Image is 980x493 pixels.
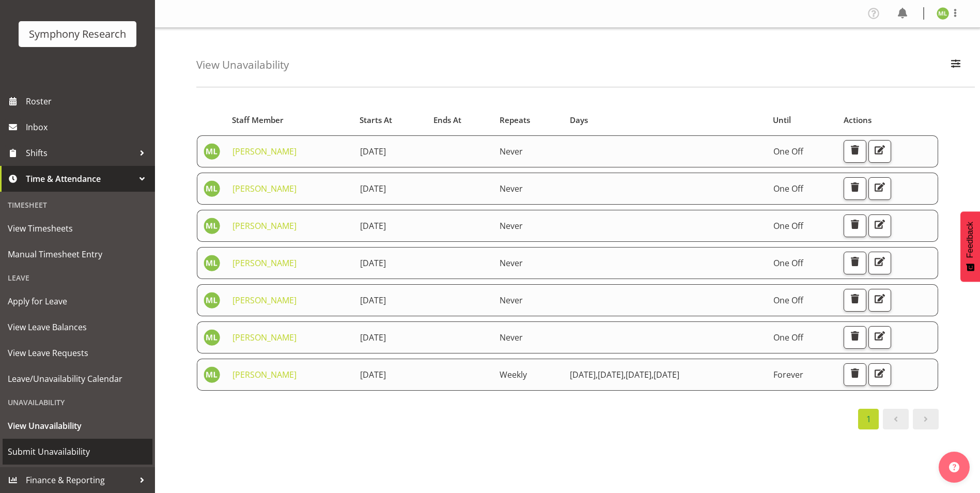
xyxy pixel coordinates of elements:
[500,183,523,194] span: Never
[360,183,386,194] span: [DATE]
[26,472,134,488] span: Finance & Reporting
[654,369,679,380] span: [DATE]
[844,252,866,274] button: Delete Unavailability
[3,340,152,366] a: View Leave Requests
[232,295,297,306] a: [PERSON_NAME]
[232,220,297,232] a: [PERSON_NAME]
[844,289,866,312] button: Delete Unavailability
[3,194,152,215] div: Timesheet
[8,371,147,387] span: Leave/Unavailability Calendar
[868,363,891,386] button: Edit Unavailability
[3,288,152,314] a: Apply for Leave
[773,332,803,343] span: One Off
[598,369,626,380] span: [DATE]
[360,257,386,269] span: [DATE]
[433,114,461,126] span: Ends At
[26,171,134,187] span: Time & Attendance
[3,439,152,465] a: Submit Unavailability
[844,214,866,237] button: Delete Unavailability
[966,222,975,258] span: Feedback
[626,369,654,380] span: [DATE]
[8,221,147,236] span: View Timesheets
[360,114,392,126] span: Starts At
[8,345,147,361] span: View Leave Requests
[500,257,523,269] span: Never
[360,146,386,157] span: [DATE]
[26,94,150,109] span: Roster
[360,220,386,232] span: [DATE]
[232,332,297,343] a: [PERSON_NAME]
[868,177,891,200] button: Edit Unavailability
[500,220,523,232] span: Never
[960,211,980,282] button: Feedback - Show survey
[773,295,803,306] span: One Off
[204,329,220,346] img: melissa-lategan11925.jpg
[868,326,891,349] button: Edit Unavailability
[232,257,297,269] a: [PERSON_NAME]
[773,369,803,380] span: Forever
[868,214,891,237] button: Edit Unavailability
[500,295,523,306] span: Never
[945,54,967,76] button: Filter Employees
[773,114,791,126] span: Until
[3,241,152,267] a: Manual Timesheet Entry
[204,255,220,271] img: melissa-lategan11925.jpg
[651,369,654,380] span: ,
[773,146,803,157] span: One Off
[360,332,386,343] span: [DATE]
[26,119,150,135] span: Inbox
[949,462,959,472] img: help-xxl-2.png
[3,267,152,288] div: Leave
[500,146,523,157] span: Never
[844,114,872,126] span: Actions
[3,314,152,340] a: View Leave Balances
[360,369,386,380] span: [DATE]
[868,252,891,274] button: Edit Unavailability
[868,140,891,163] button: Edit Unavailability
[8,294,147,309] span: Apply for Leave
[204,218,220,234] img: melissa-lategan11925.jpg
[773,257,803,269] span: One Off
[232,114,284,126] span: Staff Member
[937,7,949,20] img: melissa-lategan11925.jpg
[3,366,152,392] a: Leave/Unavailability Calendar
[232,183,297,194] a: [PERSON_NAME]
[624,369,626,380] span: ,
[500,114,530,126] span: Repeats
[232,146,297,157] a: [PERSON_NAME]
[844,326,866,349] button: Delete Unavailability
[3,413,152,439] a: View Unavailability
[3,392,152,413] div: Unavailability
[8,319,147,335] span: View Leave Balances
[844,140,866,163] button: Delete Unavailability
[3,215,152,241] a: View Timesheets
[204,180,220,197] img: melissa-lategan11925.jpg
[29,26,126,42] div: Symphony Research
[204,143,220,160] img: melissa-lategan11925.jpg
[360,295,386,306] span: [DATE]
[596,369,598,380] span: ,
[8,418,147,434] span: View Unavailability
[570,369,598,380] span: [DATE]
[204,366,220,383] img: melissa-lategan11925.jpg
[196,59,289,71] h4: View Unavailability
[204,292,220,309] img: melissa-lategan11925.jpg
[26,145,134,161] span: Shifts
[773,183,803,194] span: One Off
[844,363,866,386] button: Delete Unavailability
[232,369,297,380] a: [PERSON_NAME]
[8,246,147,262] span: Manual Timesheet Entry
[868,289,891,312] button: Edit Unavailability
[500,369,527,380] span: Weekly
[570,114,588,126] span: Days
[8,444,147,459] span: Submit Unavailability
[500,332,523,343] span: Never
[844,177,866,200] button: Delete Unavailability
[773,220,803,232] span: One Off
